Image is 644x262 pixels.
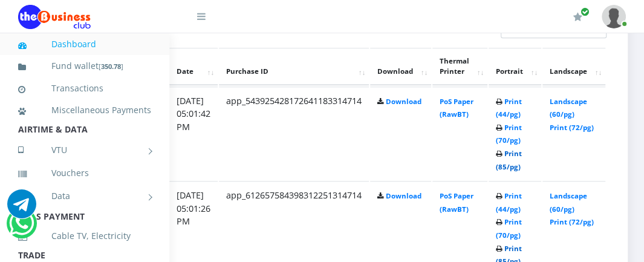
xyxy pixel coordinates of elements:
[18,30,151,58] a: Dashboard
[169,48,218,85] th: Date: activate to sort column ascending
[432,48,487,85] th: Thermal Printer: activate to sort column ascending
[18,74,151,102] a: Transactions
[496,191,522,214] a: Print (44/pg)
[101,62,121,71] b: 350.78
[496,149,522,171] a: Print (85/pg)
[550,217,594,226] a: Print (72/pg)
[386,97,421,106] a: Download
[496,217,522,240] a: Print (70/pg)
[489,48,541,85] th: Portrait: activate to sort column ascending
[602,5,626,28] img: User
[18,96,151,124] a: Miscellaneous Payments
[550,123,594,132] a: Print (72/pg)
[440,97,473,119] a: PoS Paper (RawBT)
[18,159,151,187] a: Vouchers
[386,191,421,200] a: Download
[496,123,522,145] a: Print (70/pg)
[219,87,369,180] td: app_543925428172641183314714
[440,191,473,214] a: PoS Paper (RawBT)
[18,181,151,211] a: Data
[18,52,151,80] a: Fund wallet[350.78]
[573,12,582,22] i: Renew/Upgrade Subscription
[550,97,587,119] a: Landscape (60/pg)
[18,222,151,250] a: Cable TV, Electricity
[9,218,34,238] a: Chat for support
[542,48,605,85] th: Landscape: activate to sort column ascending
[496,97,522,119] a: Print (44/pg)
[99,62,123,71] small: [ ]
[219,48,369,85] th: Purchase ID: activate to sort column ascending
[18,135,151,165] a: VTU
[7,198,36,218] a: Chat for support
[581,7,590,16] span: Renew/Upgrade Subscription
[18,5,91,29] img: Logo
[169,87,218,180] td: [DATE] 05:01:42 PM
[550,191,587,214] a: Landscape (60/pg)
[370,48,431,85] th: Download: activate to sort column ascending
